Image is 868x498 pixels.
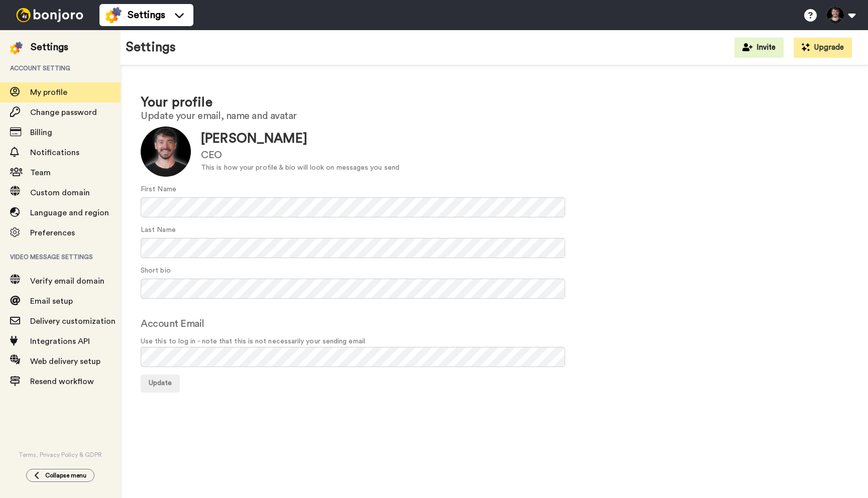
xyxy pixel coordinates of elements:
[30,108,97,116] span: Change password
[30,209,109,217] span: Language and region
[141,225,176,235] label: Last Name
[30,277,104,285] span: Verify email domain
[45,471,86,479] span: Collapse menu
[30,229,75,237] span: Preferences
[201,163,399,173] div: This is how your profile & bio will look on messages you send
[149,380,172,387] span: Update
[30,317,116,325] span: Delivery customization
[30,357,100,365] span: Web delivery setup
[141,184,176,195] label: First Name
[26,469,94,482] button: Collapse menu
[30,337,90,345] span: Integrations API
[10,42,23,54] img: settings-colored.svg
[30,149,79,157] span: Notifications
[30,129,52,137] span: Billing
[31,40,68,54] div: Settings
[12,8,87,22] img: bj-logo-header-white.svg
[141,336,848,347] span: Use this to log in - note that this is not necessarily your sending email
[141,95,848,110] h1: Your profile
[30,297,73,305] span: Email setup
[141,316,204,331] label: Account Email
[30,169,51,177] span: Team
[794,38,852,58] button: Upgrade
[30,189,90,197] span: Custom domain
[105,7,122,23] img: settings-colored.svg
[126,40,176,55] h1: Settings
[141,110,848,121] h2: Update your email, name and avatar
[30,378,94,386] span: Resend workflow
[201,148,399,163] div: CEO
[141,266,171,276] label: Short bio
[128,8,165,22] span: Settings
[141,375,180,393] button: Update
[734,38,784,58] button: Invite
[201,130,399,148] div: [PERSON_NAME]
[30,88,67,96] span: My profile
